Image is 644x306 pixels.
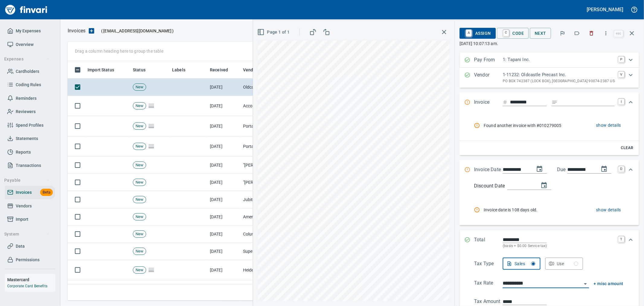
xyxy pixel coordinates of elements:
[133,162,146,168] span: New
[5,145,55,159] a: Reports
[2,229,52,240] button: System
[4,2,49,17] img: Finvari
[474,115,623,136] nav: rules from agents
[210,66,228,73] span: Received
[587,6,623,13] h5: [PERSON_NAME]
[5,199,55,213] a: Vendors
[596,206,621,214] span: show details
[535,30,546,37] span: Next
[5,213,55,226] a: Import
[503,78,615,84] p: PO BOX 742387 (LOCK BOX), [GEOGRAPHIC_DATA] 90074-2387 US
[68,27,85,34] nav: breadcrumb
[484,207,566,213] span: Invoice date is 108 days old.
[207,191,241,208] td: [DATE]
[460,28,495,39] button: AAssign
[618,236,624,242] a: T
[556,27,569,40] button: Flag
[133,103,146,109] span: New
[460,68,639,88] div: Expand
[464,28,491,38] span: Assign
[474,200,623,220] nav: rules from agents
[133,66,153,73] span: Status
[585,27,598,40] button: Discard
[552,99,558,105] svg: Invoice description
[2,54,52,65] button: Expenses
[474,99,503,106] p: Invoice
[474,298,503,305] p: Tax Amount
[133,66,146,73] span: Status
[474,71,503,84] p: Vendor
[4,230,50,238] span: System
[133,144,146,149] span: New
[597,162,611,176] button: change due date
[5,119,55,132] a: Spend Profiles
[98,28,174,34] p: ( )
[16,162,41,169] span: Transactions
[474,166,503,174] p: Invoice Date
[503,258,540,270] button: Sales
[40,189,53,196] span: Beta
[474,260,503,270] p: Tax Type
[5,65,55,78] a: Cardholders
[133,197,146,203] span: New
[16,256,40,264] span: Permissions
[537,178,551,193] button: change discount date
[241,243,301,260] td: Superior Tire Service, Inc (1-10991)
[241,191,301,208] td: Jubitz Corp - Jfs (1-10543)
[594,120,623,131] button: show details
[613,26,639,41] span: Close invoice
[5,239,55,253] a: Data
[207,174,241,191] td: [DATE]
[16,95,37,102] span: Reminders
[5,92,55,105] a: Reminders
[241,174,301,191] td: "[PERSON_NAME][EMAIL_ADDRESS][PERSON_NAME][DOMAIN_NAME]" <[PERSON_NAME][DOMAIN_NAME][EMAIL_ADDRES...
[241,79,301,96] td: Oldcastle Precast Inc. (1-11232)
[16,148,31,156] span: Reports
[460,93,639,112] div: Expand
[618,166,624,172] a: D
[16,41,34,48] span: Overview
[16,81,41,89] span: Coding Rules
[503,30,509,36] a: C
[460,53,639,68] div: Expand
[594,280,623,288] button: + misc amount
[581,280,590,288] button: Open
[5,24,55,38] a: My Expenses
[460,180,639,226] div: Expand
[474,236,503,249] p: Total
[241,157,301,174] td: "[PERSON_NAME][EMAIL_ADDRESS][PERSON_NAME][DOMAIN_NAME]" <[PERSON_NAME][DOMAIN_NAME][EMAIL_ADDRES...
[207,96,241,116] td: [DATE]
[530,28,551,39] button: Next
[16,27,41,35] span: My Expenses
[16,243,25,250] span: Data
[207,157,241,174] td: [DATE]
[585,5,625,14] button: [PERSON_NAME]
[614,30,623,37] a: esc
[241,136,301,157] td: PortaPros (1-39308)
[474,207,484,213] div: Rule failed
[502,28,524,38] span: Code
[5,78,55,92] a: Coding Rules
[474,56,503,64] p: Pay From
[514,260,535,268] div: Sales
[172,66,185,73] span: Labels
[133,123,146,129] span: New
[146,144,156,148] span: Pages Split
[241,96,301,116] td: Accounts Receivable <[EMAIL_ADDRESS][DOMAIN_NAME]>
[557,260,578,268] div: Use
[617,143,637,153] button: Clear
[460,230,639,255] div: Expand
[146,267,156,272] span: Pages Split
[460,112,639,155] div: Expand
[466,30,472,36] a: A
[207,116,241,136] td: [DATE]
[133,180,146,185] span: New
[243,66,279,73] span: Vendor / From
[88,66,122,73] span: Import Status
[5,105,55,119] a: Reviewers
[618,71,624,77] a: V
[133,249,146,254] span: New
[172,66,193,73] span: Labels
[207,136,241,157] td: [DATE]
[532,162,547,176] button: change date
